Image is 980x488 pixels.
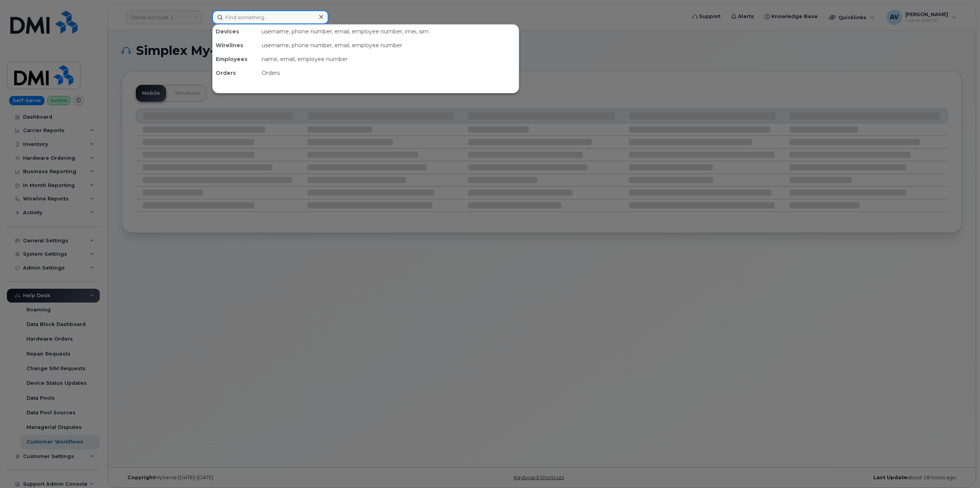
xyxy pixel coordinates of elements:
div: username, phone number, email, employee number, imei, sim [259,25,519,38]
div: username, phone number, email, employee number [259,38,519,52]
div: Wirelines [213,38,259,52]
div: Devices [213,25,259,38]
div: Employees [213,52,259,66]
div: Orders [259,66,519,80]
div: name, email, employee number [259,52,519,66]
div: Orders [213,66,259,80]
